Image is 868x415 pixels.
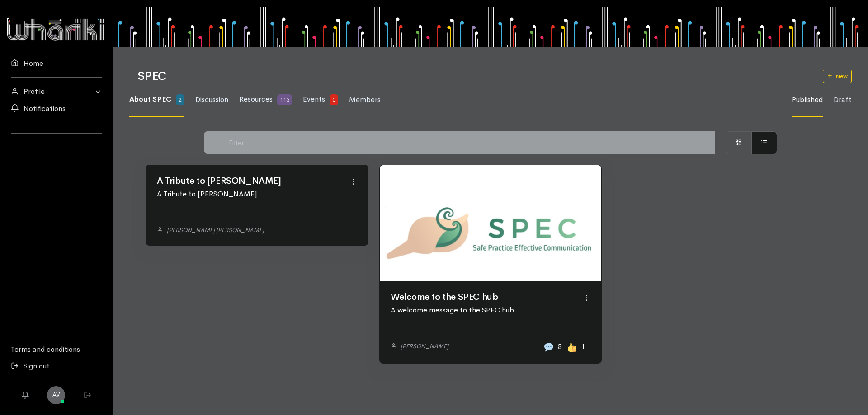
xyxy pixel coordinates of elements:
[47,386,65,404] a: AV
[330,94,338,105] span: 0
[195,84,228,117] a: Discussion
[224,131,715,154] input: Filter
[137,70,812,83] h1: SPEC
[277,94,292,105] span: 115
[195,95,228,104] span: Discussion
[129,94,171,104] span: About SPEC
[349,95,381,104] span: Members
[303,83,338,117] a: Events 0
[303,94,325,104] span: Events
[239,94,273,104] span: Resources
[834,84,852,117] a: Draft
[239,83,292,117] a: Resources 115
[792,84,823,117] a: Published
[129,83,184,117] a: About SPEC 2
[823,70,852,83] a: New
[176,94,184,105] span: 2
[349,84,381,117] a: Members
